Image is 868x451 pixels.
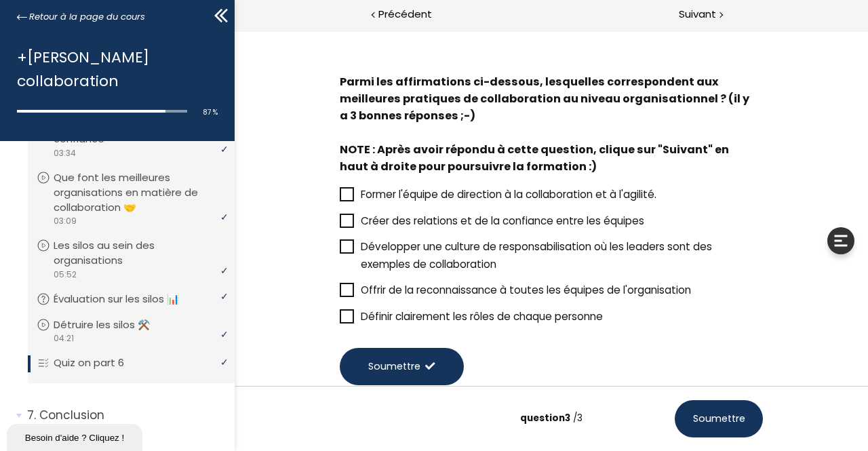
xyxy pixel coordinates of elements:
p: Les silos au sein des organisations [54,238,222,268]
iframe: chat widget [7,421,145,451]
span: Parmi les affirmations ci-dessous, lesquelles correspondent aux meilleures pratiques de collabora... [105,44,516,146]
span: 7. [27,407,36,424]
span: question [285,382,336,395]
p: Conclusion [27,407,224,424]
span: 87 % [203,107,218,117]
a: Retour à la page du cours [17,9,145,24]
span: Offrir de la reconnaissance à toutes les équipes de l'organisation [126,253,456,267]
span: Définir clairement les rôles de chaque personne [126,279,368,294]
span: Précédent [378,6,432,23]
div: Élargir les outils de l'apprenant [593,197,620,224]
span: Former l'équipe de direction à la collaboration et à l'agilité. [126,157,422,172]
h1: +[PERSON_NAME] collaboration [17,45,211,93]
span: 05:52 [53,269,77,281]
p: Évaluation sur les silos 📊 [54,292,200,307]
span: Créer des relations et de la confiance entre les équipes [126,184,410,198]
span: Soumettre [458,382,511,396]
button: Soumettre [105,318,229,355]
span: 03:09 [53,215,77,227]
div: NOTE : Après avoir répondu à cette question, clique sur "Suivant" en haut à droite pour poursuivr... [105,111,516,145]
span: Développer une culture de responsabilisation où les leaders sont des exemples de collaboration [126,210,477,241]
p: Que font les meilleures organisations en matière de collaboration 🤝 [54,170,222,214]
span: 03:34 [53,147,76,159]
span: Retour à la page du cours [29,9,145,24]
button: Soumettre [440,370,528,408]
span: Suivant [679,6,716,23]
p: Quiz on part 6 [54,355,144,370]
span: Soumettre [134,330,186,344]
span: 04:21 [53,332,74,345]
span: /3 [338,382,348,395]
p: Détruire les silos ⚒️ [54,317,171,332]
span: 3 [330,382,336,395]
